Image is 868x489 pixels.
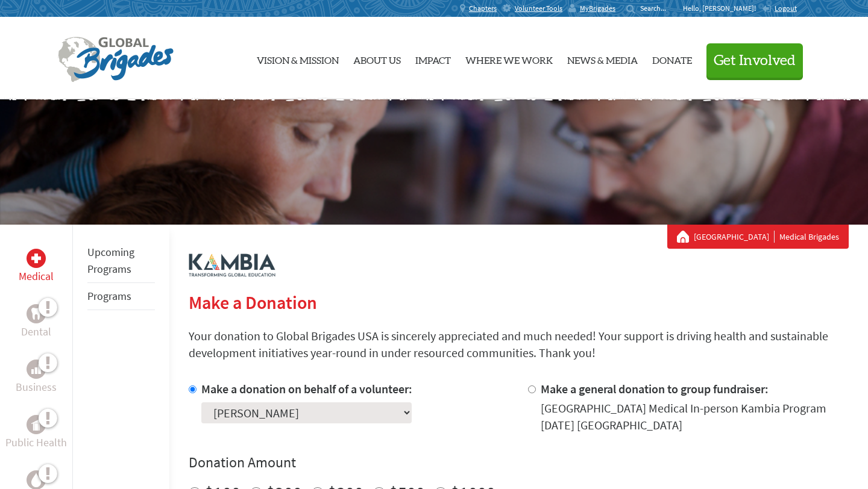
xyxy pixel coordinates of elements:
[775,4,797,13] span: Logout
[469,4,497,13] span: Chapters
[257,27,339,90] a: Vision & Mission
[31,254,41,263] img: Medical
[677,231,839,243] div: Medical Brigades
[58,37,174,83] img: Global Brigades Logo
[5,415,67,451] a: Public HealthPublic Health
[21,304,51,340] a: DentalDental
[465,27,553,90] a: Where We Work
[19,249,54,285] a: MedicalMedical
[189,254,275,277] img: logo-kambia.png
[541,381,769,396] label: Make a general donation to group fundraiser:
[706,43,803,78] button: Get Involved
[21,323,51,340] p: Dental
[640,4,675,13] input: Search...
[87,289,131,303] a: Programs
[189,291,849,313] h2: Make a Donation
[87,239,155,283] li: Upcoming Programs
[683,4,762,13] p: Hello, [PERSON_NAME]!
[31,419,41,431] img: Public Health
[652,27,692,90] a: Donate
[567,27,638,90] a: News & Media
[31,364,41,374] img: Business
[5,434,67,451] p: Public Health
[714,54,796,68] span: Get Involved
[31,308,41,319] img: Dental
[189,453,849,472] h4: Donation Amount
[201,381,412,396] label: Make a donation on behalf of a volunteer:
[541,400,849,434] div: [GEOGRAPHIC_DATA] Medical In-person Kambia Program [DATE] [GEOGRAPHIC_DATA]
[27,249,46,268] div: Medical
[16,379,57,396] p: Business
[515,4,562,13] span: Volunteer Tools
[694,231,775,243] a: [GEOGRAPHIC_DATA]
[189,328,849,361] p: Your donation to Global Brigades USA is sincerely appreciated and much needed! Your support is dr...
[31,473,41,487] img: Water
[580,4,615,13] span: MyBrigades
[19,268,54,285] p: Medical
[27,304,46,323] div: Dental
[27,415,46,434] div: Public Health
[87,245,134,276] a: Upcoming Programs
[27,360,46,379] div: Business
[16,360,57,396] a: BusinessBusiness
[415,27,451,90] a: Impact
[353,27,401,90] a: About Us
[87,283,155,310] li: Programs
[762,4,797,13] a: Logout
